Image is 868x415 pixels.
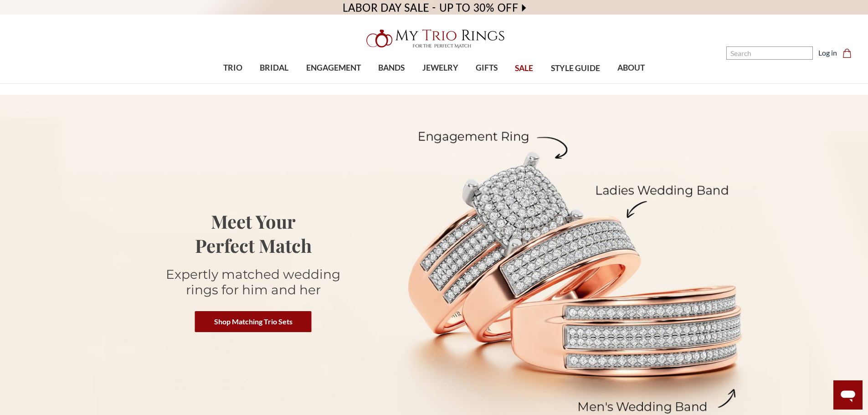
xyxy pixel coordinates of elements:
[842,47,857,58] a: Cart with 0 items
[842,49,852,58] svg: cart.cart_preview
[306,62,361,74] span: ENGAGEMENT
[515,62,533,74] span: SALE
[195,311,312,332] a: Shop Matching Trio Sets
[387,83,396,84] button: submenu toggle
[609,53,653,83] a: ABOUT
[260,62,288,74] span: BRIDAL
[506,54,542,83] a: SALE
[422,62,458,74] span: JEWELRY
[726,46,813,60] input: Search and use arrows or TAB to navigate results
[551,62,600,74] span: STYLE GUIDE
[467,53,506,83] a: GIFTS
[482,83,491,84] button: submenu toggle
[413,53,467,83] a: JEWELRY
[617,62,645,74] span: ABOUT
[270,83,279,84] button: submenu toggle
[818,47,837,58] a: Log in
[627,83,636,84] button: submenu toggle
[215,53,251,83] a: TRIO
[251,53,297,83] a: BRIDAL
[298,53,370,83] a: ENGAGEMENT
[329,83,338,84] button: submenu toggle
[228,83,237,84] button: submenu toggle
[370,53,413,83] a: BANDS
[436,83,445,84] button: submenu toggle
[476,62,498,74] span: GIFTS
[542,54,608,83] a: STYLE GUIDE
[378,62,405,74] span: BANDS
[252,24,616,53] a: My Trio Rings
[361,24,507,53] img: My Trio Rings
[223,62,242,74] span: TRIO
